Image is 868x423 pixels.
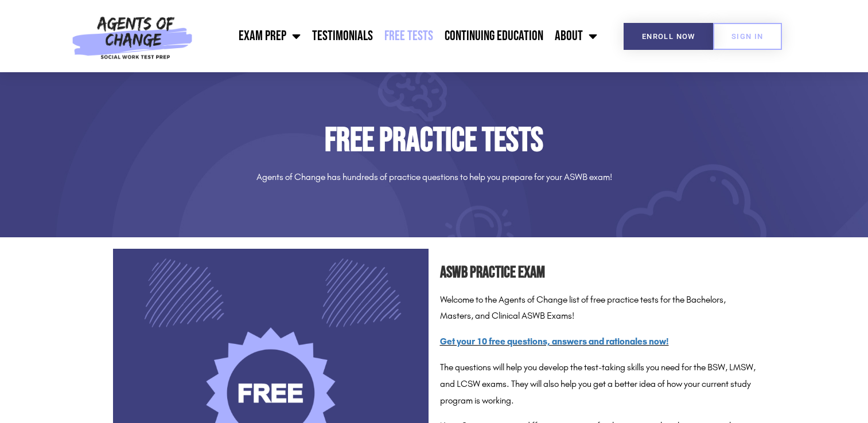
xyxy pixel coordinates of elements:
[233,22,306,50] a: Exam Prep
[439,22,549,50] a: Continuing Education
[379,22,439,50] a: Free Tests
[440,336,669,347] a: Get your 10 free questions, answers and rationales now!
[624,23,714,50] a: Enroll Now
[440,260,756,286] h2: ASWB Practice Exam
[113,169,756,186] p: Agents of Change has hundreds of practice questions to help you prepare for your ASWB exam!
[198,22,604,50] nav: Menu
[440,292,756,325] p: Welcome to the Agents of Change list of free practice tests for the Bachelors, Masters, and Clini...
[306,22,379,50] a: Testimonials
[713,23,782,50] a: SIGN IN
[642,33,695,40] span: Enroll Now
[549,22,603,50] a: About
[113,124,756,158] h1: Free Practice Tests
[440,359,756,409] p: The questions will help you develop the test-taking skills you need for the BSW, LMSW, and LCSW e...
[731,33,764,40] span: SIGN IN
